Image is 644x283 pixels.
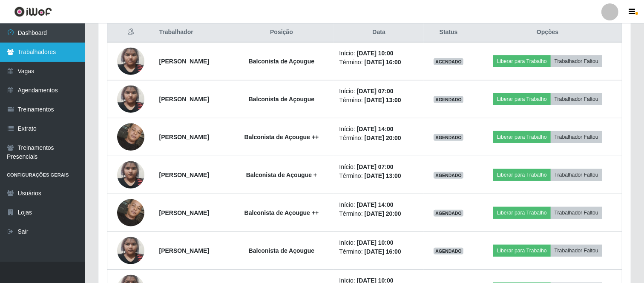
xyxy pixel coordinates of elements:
button: Liberar para Trabalho [493,169,551,181]
strong: Balconista de Açougue + [246,172,317,178]
li: Início: [339,163,418,172]
li: Término: [339,134,418,143]
th: Posição [229,23,334,43]
img: 1701273073882.jpeg [117,157,144,193]
span: AGENDADO [434,248,463,254]
button: Trabalhador Faltou [551,245,602,257]
th: Data [334,23,423,43]
strong: [PERSON_NAME] [159,209,209,216]
th: Opções [473,23,622,43]
img: 1711154931912.jpeg [117,189,144,237]
span: AGENDADO [434,58,463,65]
strong: Balconista de Açougue [249,96,314,103]
time: [DATE] 13:00 [365,172,401,179]
li: Início: [339,125,418,134]
th: Trabalhador [154,23,229,43]
strong: Balconista de Açougue [249,58,314,65]
button: Liberar para Trabalho [493,55,551,67]
button: Trabalhador Faltou [551,131,602,143]
span: AGENDADO [434,96,463,103]
strong: [PERSON_NAME] [159,172,209,178]
strong: [PERSON_NAME] [159,134,209,140]
img: 1701273073882.jpeg [117,43,144,79]
time: [DATE] 14:00 [357,201,394,208]
li: Término: [339,247,418,256]
button: Liberar para Trabalho [493,93,551,105]
img: CoreUI Logo [14,6,52,17]
button: Liberar para Trabalho [493,207,551,219]
span: AGENDADO [434,172,463,179]
time: [DATE] 14:00 [357,126,394,132]
strong: Balconista de Açougue ++ [244,134,319,140]
li: Início: [339,200,418,209]
strong: [PERSON_NAME] [159,58,209,65]
th: Status [424,23,473,43]
button: Trabalhador Faltou [551,169,602,181]
time: [DATE] 07:00 [357,88,394,94]
li: Início: [339,49,418,58]
button: Liberar para Trabalho [493,245,551,257]
img: 1701273073882.jpeg [117,232,144,269]
strong: Balconista de Açougue [249,247,314,254]
time: [DATE] 20:00 [365,210,401,217]
li: Término: [339,172,418,180]
strong: [PERSON_NAME] [159,96,209,103]
img: 1701273073882.jpeg [117,81,144,117]
li: Início: [339,238,418,247]
button: Liberar para Trabalho [493,131,551,143]
button: Trabalhador Faltou [551,55,602,67]
li: Início: [339,87,418,96]
time: [DATE] 20:00 [365,134,401,141]
img: 1711154931912.jpeg [117,113,144,161]
li: Término: [339,209,418,218]
li: Término: [339,96,418,105]
time: [DATE] 07:00 [357,163,394,170]
strong: Balconista de Açougue ++ [244,209,319,216]
span: AGENDADO [434,134,463,141]
button: Trabalhador Faltou [551,93,602,105]
time: [DATE] 10:00 [357,239,394,246]
time: [DATE] 10:00 [357,50,394,57]
span: AGENDADO [434,210,463,217]
time: [DATE] 13:00 [365,97,401,103]
time: [DATE] 16:00 [365,59,401,66]
time: [DATE] 16:00 [365,248,401,255]
strong: [PERSON_NAME] [159,247,209,254]
li: Término: [339,58,418,67]
button: Trabalhador Faltou [551,207,602,219]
